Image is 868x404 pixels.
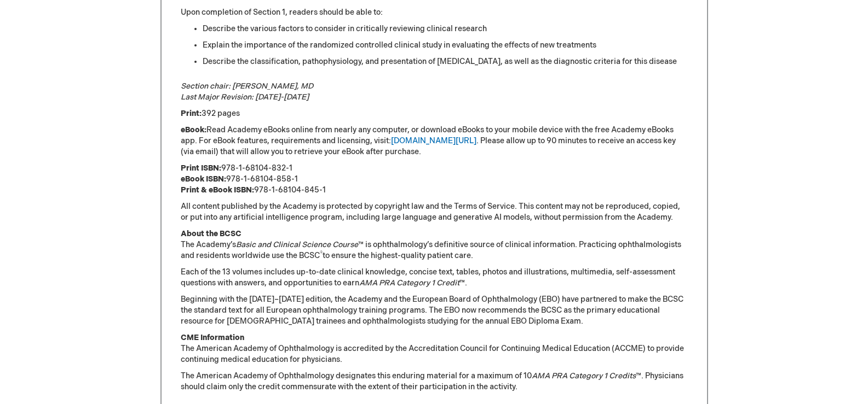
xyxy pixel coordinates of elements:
p: The American Academy of Ophthalmology designates this enduring material for a maximum of 10 ™. Ph... [181,371,688,393]
p: The American Academy of Ophthalmology is accredited by the Accreditation Council for Continuing M... [181,332,688,365]
p: 978-1-68104-832-1 978-1-68104-858-1 978-1-68104-845-1 [181,163,688,196]
strong: CME Information [181,333,244,342]
a: [DOMAIN_NAME][URL] [391,136,476,145]
em: AMA PRA Category 1 Credit [359,278,459,288]
p: Read Academy eBooks online from nearly any computer, or download eBooks to your mobile device wit... [181,125,688,157]
strong: eBook: [181,125,206,134]
strong: Print: [181,109,202,118]
strong: Print & eBook ISBN: [181,185,254,195]
p: 392 pages [181,108,688,119]
p: All content published by the Academy is protected by copyright law and the Terms of Service. This... [181,201,688,223]
p: Each of the 13 volumes includes up-to-date clinical knowledge, concise text, tables, photos and i... [181,267,688,289]
em: Section chair: [PERSON_NAME], MD Last Major Revision: [DATE]-[DATE] [181,81,313,102]
p: Upon completion of Section 1, readers should be able to: [181,7,688,18]
em: AMA PRA Category 1 Credits [532,371,636,380]
strong: About the BCSC [181,229,242,238]
li: Explain the importance of the randomized controlled clinical study in evaluating the effects of n... [203,40,688,51]
strong: Print ISBN: [181,163,221,173]
em: Basic and Clinical Science Course [236,240,358,249]
p: Beginning with the [DATE]–[DATE] edition, the Academy and the European Board of Ophthalmology (EB... [181,294,688,327]
strong: eBook ISBN: [181,174,226,184]
li: Describe the various factors to consider in critically reviewing clinical research [203,24,688,34]
sup: ® [320,250,323,257]
p: The Academy’s ™ is ophthalmology’s definitive source of clinical information. Practicing ophthalm... [181,229,688,261]
li: Describe the classification, pathophysiology, and presentation of [MEDICAL_DATA], as well as the ... [203,56,688,67]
